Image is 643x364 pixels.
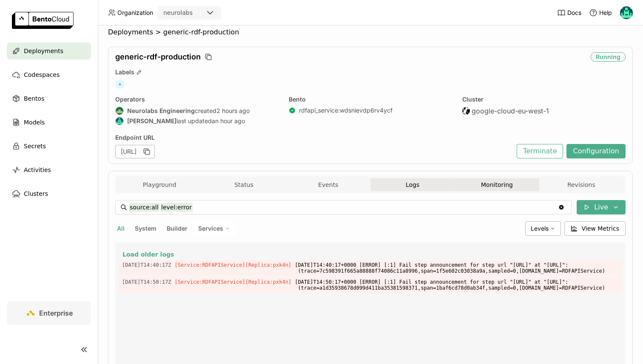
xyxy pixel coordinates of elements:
span: Services [198,225,223,232]
strong: [PERSON_NAME] [127,117,176,125]
button: Live [577,200,626,214]
span: generic-rdf-production [115,52,201,62]
span: Deployments [108,28,153,37]
span: [Service:RDFAPIService] [175,279,245,285]
span: an hour ago [212,117,245,125]
span: All [117,225,125,232]
span: Secrets [24,141,46,151]
div: Cluster [462,96,626,103]
div: Bento [289,96,452,103]
button: Configuration [566,144,626,158]
div: Labels [115,68,626,76]
span: Docs [567,9,581,17]
span: [Replica:pxk4n] [245,279,291,285]
span: [Replica:pxk4n] [245,262,291,268]
span: + [115,79,125,89]
a: Codespaces [7,66,91,83]
span: Builder [167,225,188,232]
a: Bentos [7,90,91,107]
div: last updated [115,117,279,125]
span: [DATE]T14:50:17+0000 [ERROR] [:1] Fail step announcement for step url "[URL]" at "[URL]": (trace=... [295,277,619,293]
span: generic-rdf-production [163,28,239,37]
span: Organization [117,9,153,17]
span: 2025-10-07T14:50:17.601Z [122,277,171,287]
span: Deployments [24,46,63,56]
span: Load older logs [122,251,174,258]
a: Docs [557,8,581,17]
span: google-cloud-eu-west-1 [472,107,549,115]
button: Monitoring [455,178,539,191]
div: Running [591,52,626,62]
div: neurolabs [163,8,193,17]
button: Terminate [517,144,563,158]
div: [URL] [115,145,155,158]
span: [DATE]T14:40:17+0000 [ERROR] [:1] Fail step announcement for step url "[URL]" at "[URL]": (trace=... [295,260,619,276]
input: Selected neurolabs. [193,9,194,17]
button: System [133,223,158,234]
nav: Breadcrumbs navigation [108,28,633,37]
button: Events [286,178,370,191]
a: Clusters [7,185,91,202]
a: Models [7,114,91,131]
span: Help [599,9,612,17]
span: Bentos [24,93,44,104]
span: System [135,225,156,232]
span: Clusters [24,189,48,199]
img: Calin Cojocaru [116,117,123,125]
button: All [115,223,126,234]
a: rdfapi_service:wdsnievdp6rv4ycf [299,107,393,114]
span: Logs [406,181,419,189]
button: Revisions [539,178,623,191]
a: Secrets [7,138,91,155]
img: Calin Cojocaru [620,6,633,19]
span: 2025-10-07T14:40:17.905Z [122,260,171,270]
button: Status [202,178,286,191]
span: Activities [24,165,51,175]
button: Load older logs [122,249,619,260]
button: View Metrics [564,221,626,236]
div: Operators [115,96,279,103]
button: Builder [165,223,189,234]
span: Codespaces [24,70,60,80]
span: Models [24,117,45,127]
div: created [115,107,279,115]
button: Playground [117,178,202,191]
a: Enterprise [7,301,91,325]
a: Deployments [7,42,91,59]
span: [Service:RDFAPIService] [175,262,245,268]
div: Services [193,221,236,236]
span: Levels [531,225,549,232]
div: Help [589,8,612,17]
svg: Clear value [558,204,565,211]
span: View Metrics [582,224,620,233]
span: Enterprise [39,309,73,317]
div: Endpoint URL [115,134,512,141]
strong: Neurolabs Engineering [127,107,195,115]
span: > [153,28,163,37]
a: Activities [7,161,91,178]
img: logo [12,12,74,29]
div: Levels [525,221,561,236]
span: 2 hours ago [216,107,250,115]
input: Search [129,200,558,214]
img: Neurolabs Engineering [116,107,123,115]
